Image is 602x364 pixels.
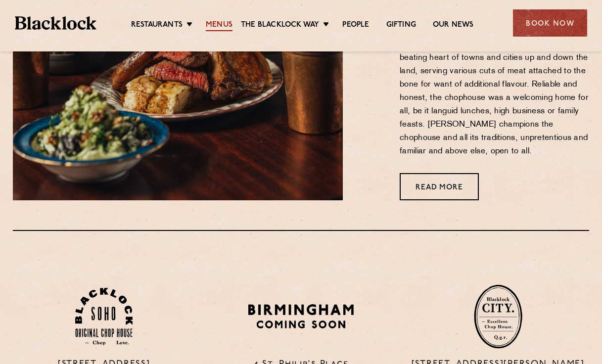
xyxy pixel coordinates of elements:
[206,20,232,31] a: Menus
[400,173,479,200] a: Read More
[386,20,416,31] a: Gifting
[15,16,96,30] img: BL_Textured_Logo-footer-cropped.svg
[433,20,474,31] a: Our News
[400,38,589,158] p: Established in the 1690s, chophouses became the beating heart of towns and cities up and down the...
[131,20,183,31] a: Restaurants
[246,301,356,332] img: BIRMINGHAM-P22_-e1747915156957.png
[241,20,319,31] a: The Blacklock Way
[342,20,369,31] a: People
[513,9,587,37] div: Book Now
[75,288,133,346] img: Soho-stamp-default.svg
[474,284,522,349] img: City-stamp-default.svg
